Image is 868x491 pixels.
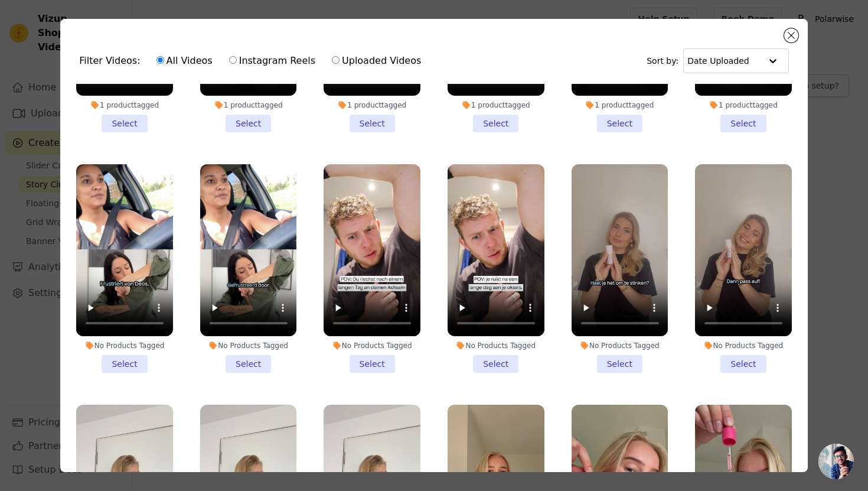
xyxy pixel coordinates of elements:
div: No Products Tagged [324,341,420,350]
div: 1 product tagged [448,100,544,110]
label: All Videos [156,53,213,69]
div: Filter Videos: [79,47,428,74]
div: 1 product tagged [200,100,297,110]
div: 1 product tagged [76,100,173,110]
div: 1 product tagged [572,100,668,110]
div: 1 product tagged [324,100,420,110]
a: Open de chat [818,444,854,479]
div: Sort by: [647,48,789,73]
button: Close modal [784,28,798,43]
div: No Products Tagged [572,341,668,350]
div: No Products Tagged [448,341,544,350]
div: No Products Tagged [76,341,173,350]
div: No Products Tagged [695,341,792,350]
label: Uploaded Videos [331,53,422,69]
label: Instagram Reels [229,53,316,69]
div: 1 product tagged [695,100,792,110]
div: No Products Tagged [200,341,297,350]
